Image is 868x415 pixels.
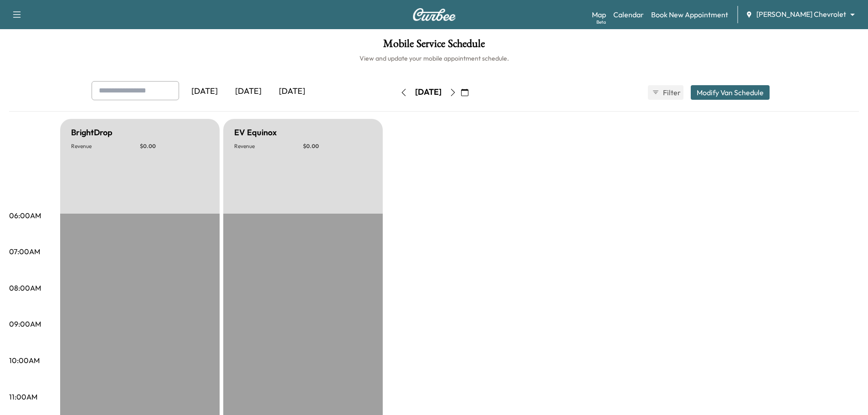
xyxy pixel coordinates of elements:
p: Revenue [234,143,303,150]
p: 06:00AM [9,210,41,221]
h5: BrightDrop [71,126,113,139]
p: 07:00AM [9,246,40,257]
span: Filter [663,87,679,98]
a: Calendar [613,9,644,20]
div: [DATE] [183,81,226,102]
img: Curbee Logo [412,8,456,21]
p: 08:00AM [9,282,41,293]
a: Book New Appointment [651,9,728,20]
h6: View and update your mobile appointment schedule. [9,54,859,63]
p: $ 0.00 [303,143,372,150]
button: Filter [648,85,683,100]
p: 11:00AM [9,391,37,402]
button: Modify Van Schedule [691,85,770,100]
div: Beta [596,19,606,26]
div: [DATE] [415,87,442,98]
p: 09:00AM [9,318,41,329]
p: 10:00AM [9,355,40,366]
span: [PERSON_NAME] Chevrolet [756,9,846,20]
h5: EV Equinox [234,126,277,139]
h1: Mobile Service Schedule [9,38,859,54]
p: Revenue [71,143,140,150]
div: [DATE] [226,81,270,102]
p: $ 0.00 [140,143,209,150]
a: MapBeta [592,9,606,20]
div: [DATE] [270,81,314,102]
